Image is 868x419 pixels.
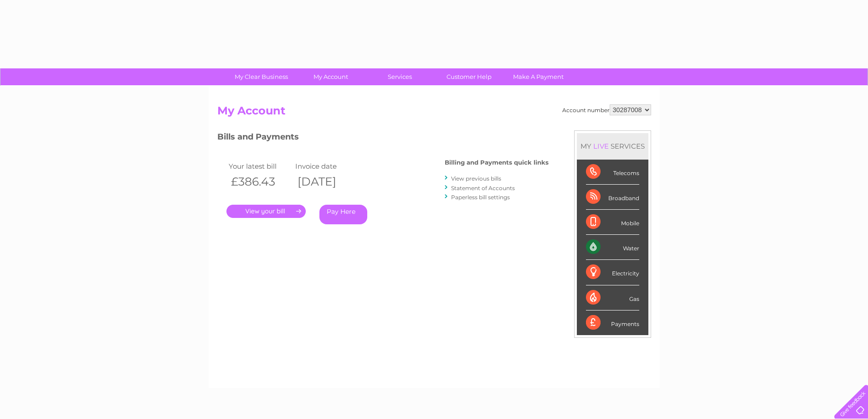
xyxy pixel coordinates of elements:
h4: Billing and Payments quick links [445,159,549,166]
div: Water [586,235,639,260]
div: Broadband [586,185,639,210]
a: Pay Here [319,205,367,224]
div: Payments [586,310,639,335]
a: My Account [293,68,368,85]
h2: My Account [217,104,651,122]
div: Account number [562,104,651,115]
td: Your latest bill [226,160,293,172]
a: Services [362,68,437,85]
a: . [226,205,306,218]
a: My Clear Business [224,68,299,85]
div: Mobile [586,210,639,235]
div: Electricity [586,260,639,285]
div: Telecoms [586,160,639,185]
a: Customer Help [431,68,507,85]
div: Gas [586,285,639,310]
a: Statement of Accounts [451,185,515,191]
div: MY SERVICES [577,133,648,159]
a: Make A Payment [501,68,576,85]
th: [DATE] [293,172,360,191]
a: View previous bills [451,175,501,182]
div: LIVE [591,142,611,150]
h3: Bills and Payments [217,130,549,146]
td: Invoice date [293,160,360,172]
a: Paperless bill settings [451,194,510,201]
th: £386.43 [226,172,293,191]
